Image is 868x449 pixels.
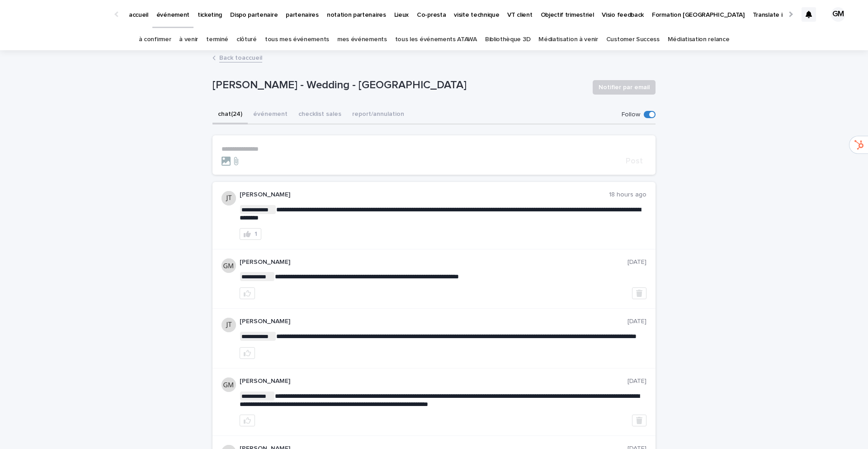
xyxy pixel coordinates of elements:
[599,83,650,92] span: Notifier par email
[240,287,255,299] button: like this post
[622,111,640,119] p: Follow
[240,377,627,385] p: [PERSON_NAME]
[347,105,410,124] button: report/annulation
[627,318,646,325] p: [DATE]
[485,29,530,50] a: Bibliothèque 3D
[337,29,387,50] a: mes événements
[219,52,262,62] a: Back toaccueil
[139,29,171,50] a: à confirmer
[212,79,585,92] p: [PERSON_NAME] - Wedding - [GEOGRAPHIC_DATA]
[831,7,845,22] div: GM
[240,258,627,266] p: [PERSON_NAME]
[212,105,248,124] button: chat (24)
[265,29,329,50] a: tous mes événements
[606,29,660,50] a: Customer Success
[240,191,609,199] p: [PERSON_NAME]
[240,415,255,426] button: like this post
[248,105,293,124] button: événement
[236,29,257,50] a: clôturé
[668,29,730,50] a: Médiatisation relance
[622,157,646,165] button: Post
[255,231,257,237] div: 1
[240,347,255,359] button: like this post
[538,29,598,50] a: Médiatisation à venir
[206,29,228,50] a: terminé
[18,5,106,24] img: Ls34BcGeRexTGTNfXpUC
[293,105,347,124] button: checklist sales
[240,318,627,325] p: [PERSON_NAME]
[626,157,643,165] span: Post
[179,29,198,50] a: à venir
[632,287,646,299] button: Delete post
[593,80,656,95] button: Notifier par email
[395,29,477,50] a: tous les événements ATAWA
[627,377,646,385] p: [DATE]
[627,258,646,266] p: [DATE]
[240,228,261,240] button: 1
[609,191,646,199] p: 18 hours ago
[632,415,646,426] button: Delete post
